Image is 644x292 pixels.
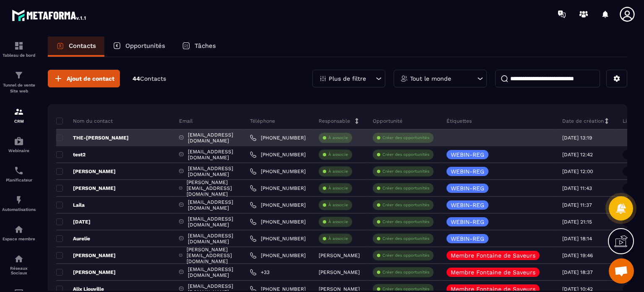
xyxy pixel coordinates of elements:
span: Ajout de contact [67,74,114,83]
p: Automatisations [2,207,36,212]
p: [DATE] 12:00 [562,168,593,174]
img: logo [12,8,87,23]
p: [PERSON_NAME] [319,286,360,292]
p: Créer des opportunités [382,185,429,191]
a: schedulerschedulerPlanificateur [2,159,36,189]
button: Ajout de contact [48,70,120,87]
div: Ouvrir le chat [609,258,634,284]
p: Étiquettes [447,118,472,124]
p: À associe [328,185,348,191]
p: [DATE] 21:15 [562,219,592,225]
p: Membre Fontaine de Saveurs [451,286,535,292]
p: WEBIN-REG [451,185,484,191]
p: WEBIN-REG [451,152,484,158]
p: Tunnel de vente Site web [2,82,36,94]
p: Créer des opportunités [382,168,429,174]
p: test2 [56,151,86,158]
a: social-networksocial-networkRéseaux Sociaux [2,247,36,281]
p: Responsable [319,118,350,124]
p: WEBIN-REG [451,219,484,225]
p: [DATE] 10:42 [562,286,593,292]
img: social-network [14,254,24,264]
p: Email [179,118,193,124]
p: [DATE] 18:14 [562,236,592,242]
p: Membre Fontaine de Saveurs [451,269,535,275]
p: WEBIN-REG [451,236,484,242]
p: À associe [328,236,348,242]
p: [DATE] 19:46 [562,253,593,258]
p: Réseaux Sociaux [2,266,36,275]
img: formation [14,107,24,117]
p: Créer des opportunités [382,202,429,208]
p: Aurelie [56,235,90,242]
a: automationsautomationsWebinaire [2,130,36,159]
p: Planificateur [2,178,36,182]
p: Webinaire [2,148,36,153]
p: À associe [328,135,348,141]
p: THE-[PERSON_NAME] [56,134,129,141]
img: automations [14,136,24,146]
p: Opportunités [125,42,165,50]
p: Créer des opportunités [382,135,429,141]
a: Contacts [48,37,104,57]
p: [DATE] 12:42 [562,152,593,158]
a: formationformationTunnel de vente Site web [2,64,36,100]
p: Créer des opportunités [382,152,429,158]
p: [PERSON_NAME] [56,185,116,192]
p: Laila [56,202,85,208]
p: Créer des opportunités [382,269,429,275]
p: CRM [2,119,36,124]
p: Espace membre [2,237,36,241]
span: Contacts [140,75,166,82]
a: formationformationTableau de bord [2,34,36,64]
a: +33 [250,269,270,276]
p: Opportunité [373,118,402,124]
p: Créer des opportunités [382,253,429,258]
img: scheduler [14,166,24,176]
p: Membre Fontaine de Saveurs [451,253,535,258]
p: À associe [328,202,348,208]
p: [DATE] 13:19 [562,135,592,141]
p: Tâches [195,42,216,50]
a: [PHONE_NUMBER] [250,218,306,225]
p: Nom du contact [56,118,113,124]
p: Liste [623,118,634,124]
a: [PHONE_NUMBER] [250,134,306,141]
a: automationsautomationsEspace membre [2,218,36,247]
p: Téléphone [250,118,275,124]
p: À associe [328,168,348,174]
a: Opportunités [104,37,174,57]
p: [PERSON_NAME] [319,253,360,258]
a: [PHONE_NUMBER] [250,185,306,192]
p: [DATE] [56,218,91,225]
a: [PHONE_NUMBER] [250,202,306,208]
a: formationformationCRM [2,100,36,130]
p: [PERSON_NAME] [56,269,116,276]
p: WEBIN-REG [451,168,484,174]
p: [DATE] 11:43 [562,185,592,191]
img: automations [14,224,24,234]
a: [PHONE_NUMBER] [250,252,306,259]
p: [PERSON_NAME] [56,252,116,259]
p: [DATE] 11:37 [562,202,592,208]
p: [PERSON_NAME] [56,168,116,175]
p: [DATE] 18:37 [562,269,593,275]
img: automations [14,195,24,205]
p: Créer des opportunités [382,219,429,225]
p: Créer des opportunités [382,286,429,292]
p: À associe [328,152,348,158]
a: Tâches [174,37,224,57]
p: Tout le monde [410,76,451,82]
p: 44 [132,75,166,83]
p: WEBIN-REG [451,202,484,208]
p: Date de création [562,118,604,124]
a: [PHONE_NUMBER] [250,235,306,242]
p: Créer des opportunités [382,236,429,242]
p: [PERSON_NAME] [319,269,360,275]
img: formation [14,70,24,80]
a: [PHONE_NUMBER] [250,168,306,175]
p: À associe [328,219,348,225]
p: Plus de filtre [329,76,366,82]
p: Tableau de bord [2,53,36,58]
a: [PHONE_NUMBER] [250,151,306,158]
